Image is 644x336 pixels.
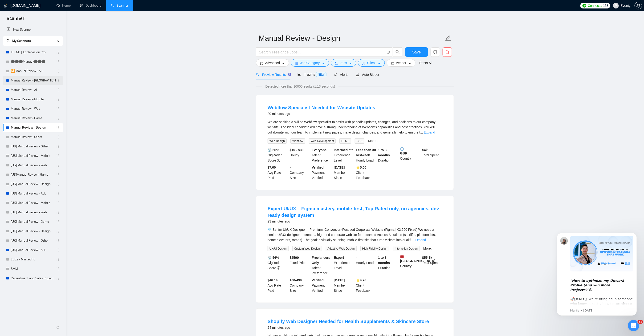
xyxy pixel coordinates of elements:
span: delete [443,50,452,54]
span: info-circle [387,51,390,54]
a: [US] Manual Review - Mobile [11,151,56,161]
span: holder [56,126,60,130]
div: Experience Level [333,255,355,276]
span: folder [335,62,338,65]
img: logo [4,2,7,10]
li: Recruitment and Sales Project [3,274,63,283]
a: [US]Manual Review - Game [11,170,56,179]
span: user [362,62,365,65]
div: 23 minutes ago [268,219,442,224]
button: barsJob Categorycaret-down [291,59,329,67]
a: [US] Manual Review - Web [11,161,56,170]
li: [US] Manual Review - Mobile [3,151,63,161]
div: 24 minutes ago [268,325,429,330]
li: Manual Review - Mobile [3,95,63,104]
li: [UK] Manual Review - Game [3,217,63,227]
button: settingAdvancedcaret-down [256,59,289,67]
div: Avg Rate Paid [267,165,289,180]
a: Manual Review - Design [11,123,56,132]
li: [UK] Manual Review - Design [3,227,63,236]
span: holder [56,229,60,233]
span: Adaptive Web Design [326,246,357,251]
div: Member Since [333,278,355,293]
div: Experience Level [333,147,355,163]
li: Manual Review - Web [3,104,63,113]
span: Detected more than 10000 results (1.13 seconds) [262,84,338,89]
span: holder [56,69,60,73]
b: Verified [312,278,324,282]
b: - [356,256,357,259]
a: Manual Review - [GEOGRAPHIC_DATA] & [GEOGRAPHIC_DATA] [11,76,56,85]
div: We are seeking a skilled Webflow specialist to assist with periodic updates, changes, and additio... [268,119,442,135]
div: Duration [377,255,399,276]
div: Payment Verified [311,278,333,293]
span: caret-down [349,62,352,65]
div: GigRadar Score [267,255,289,276]
li: [US] Manual Review - Web [3,161,63,170]
a: More... [423,247,434,250]
b: Intermediate [334,148,353,152]
a: Reset All [419,60,432,65]
span: My Scanners [7,39,31,43]
li: Manual Review - Game [3,113,63,123]
li: [UK] Manual Review - Mobile [3,198,63,208]
span: Web Design [268,138,287,144]
b: $46.14 [268,278,278,282]
b: $ 2500 [290,256,299,259]
span: 11 [638,320,643,324]
b: 📡 56% [268,148,279,152]
span: ... [420,130,423,134]
b: Less than 30 hrs/week [356,148,376,157]
a: 🔁 Manual Review - ALL [11,66,56,76]
input: Scanner name... [259,32,444,44]
div: Avg Rate Paid [267,278,289,293]
a: [UK] Manual Review - Design [11,227,56,236]
img: 🌐 [400,147,404,151]
b: - [290,166,291,169]
span: holder [56,248,60,252]
b: 100-499 [290,278,302,282]
li: Luiza - Marketing [3,255,63,264]
span: holder [56,79,60,82]
div: Payment Verified [311,165,333,180]
a: Manual Review - Game [11,113,56,123]
span: Save [412,49,421,55]
button: copy [431,47,440,57]
span: Vendor [396,60,406,65]
span: robot [356,73,359,76]
span: holder [56,107,60,111]
span: holder [56,192,60,195]
button: Save [405,47,428,57]
a: Manual Review - Web [11,104,56,113]
span: NEW [316,72,326,77]
span: CSS [355,138,364,144]
button: folderJobscaret-down [331,59,356,67]
span: ... [411,238,414,242]
span: search [256,73,259,76]
a: [US] Manual Review - ALL [11,189,56,198]
a: [UK] Manual Review - ALL [11,245,56,255]
a: [UK] Manual Review - Mobile [11,198,56,208]
span: caret-down [322,62,325,65]
div: 💎 Senior UI/UX Designer – Premium, Conversion-Focused Corporate Website (Figma | €2,500 Fixed) We... [268,227,442,243]
span: UX/UI Design [268,246,289,251]
a: Manual Review - AI [11,85,56,95]
div: Client Feedback [355,278,377,293]
b: 1 to 3 months [378,148,390,157]
span: holder [56,145,60,148]
button: delete [443,47,452,57]
span: holder [56,201,60,205]
span: Auto Bidder [356,73,379,77]
div: Member Since [333,165,355,180]
a: setting [635,4,642,8]
a: ⚫⚫⚫Manual⚫⚫⚫ [11,57,56,66]
span: Interaction Design [393,246,420,251]
span: We are seeking a skilled Webflow specialist to assist with periodic updates, changes, and additio... [268,120,436,134]
div: Country [399,147,421,163]
a: Shopify Web Designer Needed for Health Supplements & Skincare Store [268,319,429,324]
span: 153 [603,3,608,8]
